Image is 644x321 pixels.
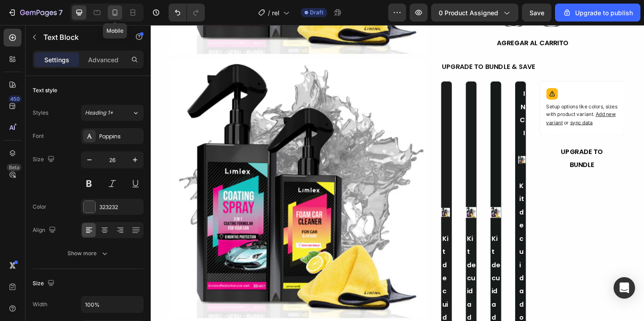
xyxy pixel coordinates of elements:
[8,95,21,103] div: 450
[555,4,640,21] button: Upgrade to publish
[33,278,56,290] div: Size
[7,164,21,171] div: Beta
[430,85,508,111] p: Setup options like colors, sizes with product variant.
[430,94,506,109] span: Add new variant
[33,86,57,94] div: Text style
[33,245,144,261] button: Show more
[315,9,515,30] button: AGREGAR AL CARRITO
[423,127,515,163] button: UPGRADE TO BUNDLE
[81,296,143,312] input: Auto
[59,7,63,18] p: 7
[563,8,633,17] div: Upgrade to publish
[44,55,69,64] p: Settings
[4,4,67,21] button: 7
[169,4,205,21] div: Undo/Redo
[456,103,481,109] span: sync data
[85,109,113,117] span: Heading 1*
[433,131,504,159] div: UPGRADE TO BUNDLE
[530,9,544,17] span: Save
[272,8,280,17] span: rel
[151,25,644,321] iframe: Design area
[343,61,364,183] button: INCLUDED
[99,133,141,141] div: Poppins
[316,61,337,183] button: INCLUDED
[68,249,109,258] div: Show more
[33,224,58,236] div: Align
[33,300,47,308] div: Width
[369,61,391,183] button: INCLUDED
[81,105,144,121] button: Heading 1*
[88,55,119,64] p: Advanced
[33,109,48,117] div: Styles
[522,4,551,21] button: Save
[310,9,323,17] span: Draft
[33,203,47,211] div: Color
[99,203,141,211] div: 323232
[431,4,518,21] button: 0 product assigned
[43,32,119,43] p: Text Block
[315,38,515,54] div: UPGRADE TO BUNDLE & SAVE
[439,8,498,17] span: 0 product assigned
[268,8,270,17] span: /
[33,132,44,140] div: Font
[33,154,56,166] div: Size
[400,67,408,126] div: INCI
[377,13,454,27] div: AGREGAR AL CARRITO
[614,277,635,299] div: Open Intercom Messenger
[448,103,481,109] span: or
